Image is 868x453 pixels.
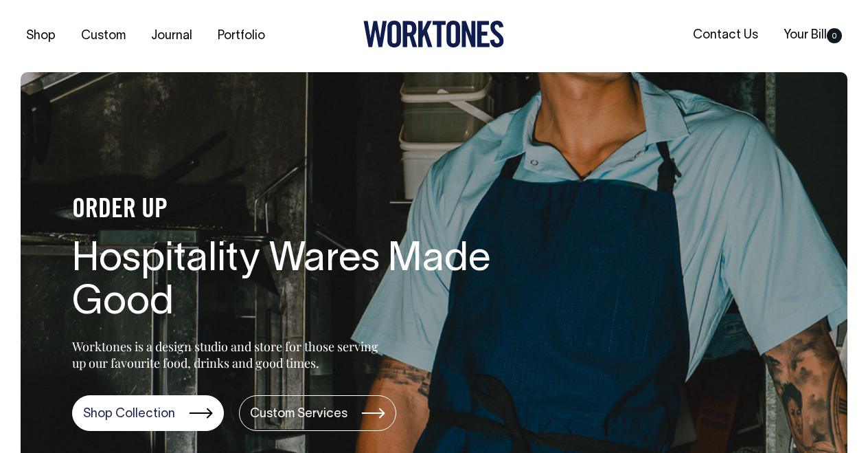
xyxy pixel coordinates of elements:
a: Custom Services [239,395,396,431]
a: Portfolio [212,25,271,47]
a: Shop Collection [72,395,224,431]
p: Worktones is a design studio and store for those serving up our favourite food, drinks and good t... [72,338,385,371]
h1: Hospitality Wares Made Good [72,239,512,327]
a: Your Bill0 [778,24,847,47]
h4: ORDER UP [72,196,512,225]
a: Custom [76,25,131,47]
a: Shop [21,25,61,47]
a: Contact Us [687,24,764,47]
a: Journal [146,25,198,47]
span: 0 [827,28,842,43]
